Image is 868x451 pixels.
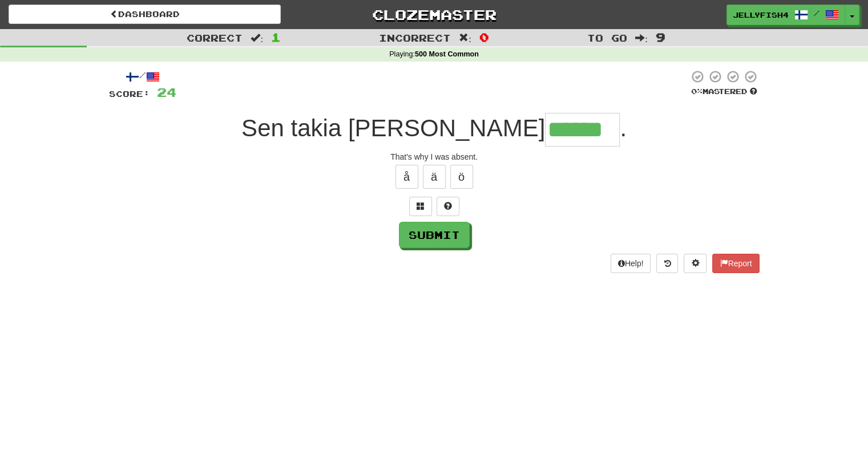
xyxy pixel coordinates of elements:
span: To go [587,32,627,43]
button: ö [450,165,473,189]
span: : [459,33,471,43]
strong: 500 Most Common [415,50,479,58]
span: : [635,33,648,43]
button: å [395,165,418,189]
button: Round history (alt+y) [656,254,678,273]
span: 24 [157,85,176,99]
span: . [620,115,627,141]
button: Submit [399,222,470,248]
span: Score: [109,89,150,99]
span: 0 [479,30,489,44]
div: Mastered [689,87,760,97]
button: Switch sentence to multiple choice alt+p [409,197,432,216]
div: / [109,70,176,84]
span: 1 [271,30,281,44]
span: : [251,33,263,43]
span: / [814,9,819,17]
span: Correct [187,32,243,43]
a: Dashboard [9,5,281,24]
button: Single letter hint - you only get 1 per sentence and score half the points! alt+h [437,197,459,216]
a: jellyfish4 / [726,5,845,25]
div: That's why I was absent. [109,151,760,162]
button: ä [423,165,446,189]
span: Sen takia [PERSON_NAME] [241,115,545,141]
span: jellyfish4 [733,10,789,20]
button: Report [712,254,759,273]
span: 9 [656,30,665,44]
button: Help! [611,254,651,273]
span: 0 % [691,87,703,96]
a: Clozemaster [298,5,570,25]
span: Incorrect [379,32,451,43]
